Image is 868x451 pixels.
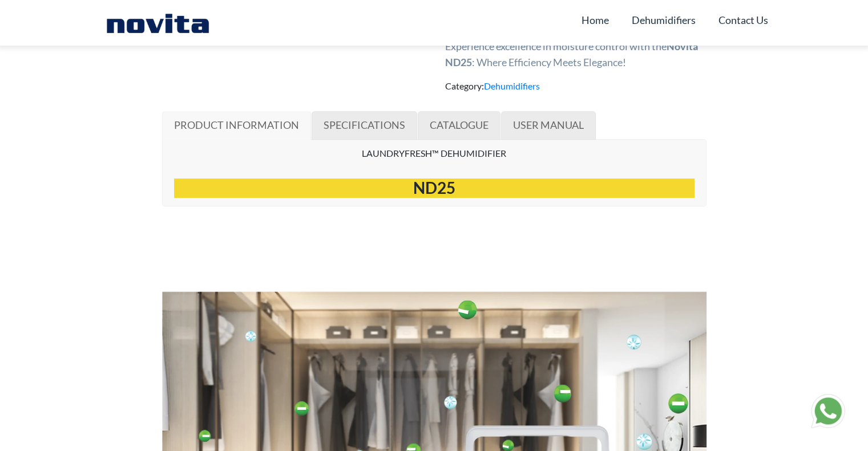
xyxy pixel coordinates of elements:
a: Dehumidifiers [484,80,540,91]
span: Category: [445,80,540,91]
span: PRODUCT INFORMATION [174,119,299,131]
p: Experience excellence in moisture control with the : Where Efficiency Meets Elegance! [445,38,706,70]
a: CATALOGUE [418,111,500,140]
span: SPECIFICATIONS [324,119,405,131]
a: Contact Us [718,9,768,31]
a: Dehumidifiers [632,9,696,31]
a: SPECIFICATIONS [312,111,417,140]
a: PRODUCT INFORMATION [162,111,311,140]
span: CATALOGUE [430,119,488,131]
span: USER MANUAL [513,119,584,131]
a: Home [582,9,609,31]
span: LAUNDRYFRESH™ DEHUMIDIFIER [362,148,506,159]
img: Novita [100,11,215,34]
strong: Novita ND25 [445,40,698,68]
strong: ND25 [413,178,455,197]
a: USER MANUAL [501,111,596,140]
